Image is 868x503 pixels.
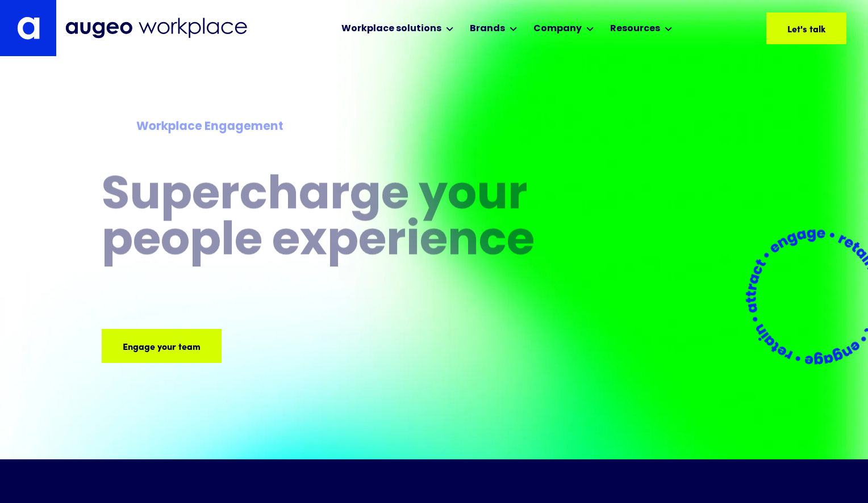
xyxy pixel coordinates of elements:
[470,22,505,36] div: Brands
[102,329,222,363] a: Engage your team
[17,16,40,40] img: Augeo's "a" monogram decorative logo in white.
[533,22,582,36] div: Company
[341,22,441,36] div: Workplace solutions
[766,12,846,44] a: Let's talk
[610,22,660,36] div: Resources
[136,118,558,136] div: Workplace Engagement
[65,18,247,39] img: Augeo Workplace business unit full logo in mignight blue.
[102,174,592,265] h1: Supercharge your people experience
